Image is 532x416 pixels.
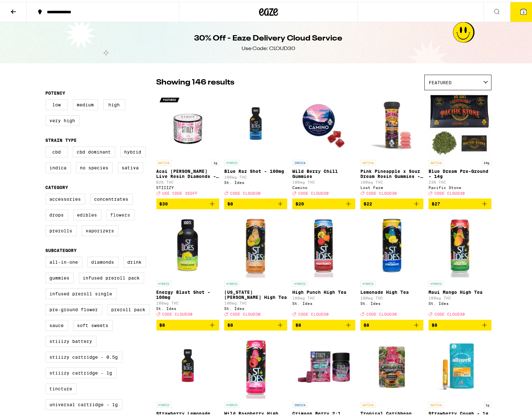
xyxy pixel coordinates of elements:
[428,294,491,298] p: 100mg THC
[46,246,77,251] legend: Subcategory
[123,255,146,266] label: Drink
[428,212,491,276] img: St. Ides - Maui Mango High Tea
[73,145,115,155] label: CBD Dominant
[522,9,524,12] span: 3
[46,271,74,281] label: Gummies
[73,208,101,218] label: Edibles
[156,212,219,318] a: Open page for Energy Blast Shot - 100mg from St. Ides
[298,189,329,193] span: CODE CLOUD30
[292,91,355,197] a: Open page for Wild Berry Chill Gummies from Camino
[156,400,172,406] p: HYBRID
[90,192,133,203] label: Concentrates
[366,311,397,315] span: CODE CLOUD30
[360,178,423,182] p: 100mg THC
[162,311,193,315] span: CODE CLOUD30
[107,302,150,313] label: Preroll Pack
[360,212,423,318] a: Open page for Lemonade High Tea from St. Ides
[46,183,68,188] legend: Category
[360,288,423,293] p: Lemonade High Tea
[224,197,287,207] button: Add to bag
[292,288,355,293] p: High Punch High Tea
[46,89,66,94] legend: Potency
[360,158,376,164] p: SATIVA
[292,91,355,155] img: Camino - Wild Berry Chill Gummies
[292,197,355,207] button: Add to bag
[428,212,491,318] a: Open page for Maui Mango High Tea from St. Ides
[46,255,82,266] label: All-In-One
[428,197,491,207] button: Add to bag
[224,91,287,197] a: Open page for Blue Raz Shot - 100mg from St. Ides
[360,212,423,276] img: St. Ides - Lemonade High Tea
[298,311,329,315] span: CODE CLOUD30
[292,167,355,177] p: Wild Berry Chill Gummies
[4,4,46,9] span: Hi. Need any help?
[46,208,68,218] label: Drops
[224,179,287,183] div: St. Ides
[224,305,287,309] div: St. Ides
[360,294,423,298] p: 100mg THC
[428,288,491,293] p: Maui Mango High Tea
[162,189,198,193] span: USE CODE 35OFF
[46,224,77,234] label: Prerolls
[360,91,423,155] img: Lost Farm - Pink Pineapple x Sour Dream Rosin Gummies - 100mg
[194,31,343,42] h1: 30% Off - Eaze Delivery Cloud Service
[292,318,355,329] button: Add to bag
[106,208,135,218] label: Flowers
[364,321,369,326] span: $8
[292,279,307,285] p: HYBRID
[156,91,219,197] a: Open page for Acai Berry Live Resin Diamonds - 1g from STIIIZY
[120,145,146,155] label: Hybrid
[224,173,287,177] p: 100mg THC
[156,288,219,298] p: Energy Blast Shot - 100mg
[46,302,102,313] label: Pre-ground Flower
[295,199,304,205] span: $20
[227,199,233,205] span: $8
[366,189,397,193] span: CODE CLOUD30
[360,167,423,177] p: Pink Pineapple x Sour Dream Rosin Gummies - 100mg
[230,189,261,193] span: CODE CLOUD30
[360,299,423,304] div: St. Ides
[434,189,465,193] span: CODE CLOUD30
[46,397,122,408] label: Universal Cartridge - 1g
[360,197,423,207] button: Add to bag
[428,334,491,397] img: Allswell - Strawberry Cough - 1g
[432,199,440,205] span: $27
[156,197,219,207] button: Add to bag
[156,299,219,303] p: 100mg THC
[224,299,287,303] p: 100mg THC
[46,366,117,376] label: STIIIZY Cartridge - 1g
[242,43,295,50] div: Use Code: CLOUD30
[46,318,68,329] label: Sauce
[156,178,219,182] p: 82% THC
[46,145,68,155] label: CBD
[156,184,219,188] div: STIIIZY
[73,98,98,108] label: Medium
[156,318,219,329] button: Add to bag
[482,158,491,164] p: 14g
[428,91,491,155] img: Pacific Stone - Blue Dream Pre-Ground - 14g
[227,321,233,326] span: $8
[79,271,144,281] label: Infused Preroll Pack
[428,184,491,188] div: Pacific Stone
[292,294,355,298] p: 100mg THC
[46,381,77,392] label: Tincture
[156,334,219,397] img: St. Ides - Strawberry Lemonade Shot - 100mg
[87,255,118,266] label: Diamonds
[292,212,355,318] a: Open page for High Punch High Tea from St. Ides
[118,161,143,171] label: Sativa
[360,279,376,285] p: HYBRID
[224,334,287,397] img: St. Ides - Wild Raspberry High Tea
[46,113,79,124] label: Very High
[360,318,423,329] button: Add to bag
[156,305,219,309] div: St. Ides
[224,279,239,285] p: HYBRID
[156,279,172,285] p: HYBRID
[360,400,376,406] p: SATIVA
[428,178,491,182] p: 23% THC
[46,334,97,345] label: STIIIZY Battery
[156,75,235,86] p: Showing 146 results
[429,78,452,83] span: Featured
[103,98,125,108] label: High
[73,318,113,329] label: Soft Sweets
[428,299,491,304] div: St. Ides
